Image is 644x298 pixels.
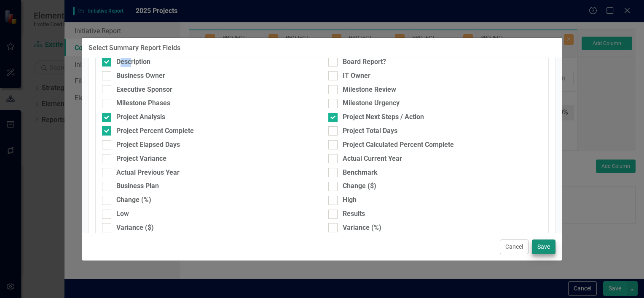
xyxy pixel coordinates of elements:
[343,181,376,191] div: Change ($)
[343,223,381,233] div: Variance (%)
[343,71,370,81] div: IT Owner
[116,71,165,81] div: Business Owner
[343,168,378,178] div: Benchmark
[343,140,454,150] div: Project Calculated Percent Complete
[116,98,170,108] div: Milestone Phases
[89,44,180,52] div: Select Summary Report Fields
[116,168,180,178] div: Actual Previous Year
[116,209,129,219] div: Low
[116,85,172,95] div: Executive Sponsor
[343,85,396,95] div: Milestone Review
[532,239,555,254] button: Save
[343,195,357,205] div: High
[116,112,165,122] div: Project Analysis
[116,154,166,164] div: Project Variance
[116,181,159,191] div: Business Plan
[343,98,400,108] div: Milestone Urgency
[343,112,424,122] div: Project Next Steps / Action
[343,209,365,219] div: Results
[116,126,194,136] div: Project Percent Complete
[500,239,529,254] button: Cancel
[343,154,402,164] div: Actual Current Year
[116,140,180,150] div: Project Elapsed Days
[116,223,154,233] div: Variance ($)
[116,57,150,67] div: Description
[116,195,151,205] div: Change (%)
[343,126,397,136] div: Project Total Days
[343,57,386,67] div: Board Report?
